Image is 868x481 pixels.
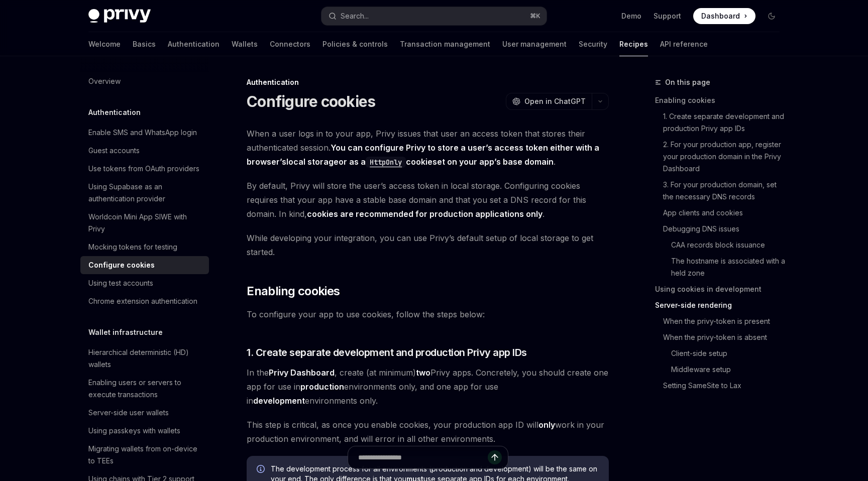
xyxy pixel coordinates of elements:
[80,422,209,440] a: Using passkeys with wallets
[530,12,540,20] span: ⌘ K
[80,124,209,142] a: Enable SMS and WhatsApp login
[247,366,609,408] span: In the , create (at minimum) Privy apps. Concretely, you should create one app for use in environ...
[247,231,609,259] span: While developing your integration, you can use Privy’s default setup of local storage to get star...
[247,418,609,446] span: This step is critical, as once you enable cookies, your production app ID will work in your produ...
[321,7,547,25] button: Search...⌘K
[671,237,788,253] a: CAA records block issuance
[502,32,567,56] a: User management
[80,274,209,292] a: Using test accounts
[663,313,788,329] a: When the privy-token is present
[88,106,141,118] h5: Authentication
[300,382,344,392] strong: production
[322,32,388,56] a: Policies & controls
[579,32,607,56] a: Security
[663,205,788,221] a: App clients and cookies
[80,208,209,238] a: Worldcoin Mini App SIWE with Privy
[286,157,339,167] a: local storage
[247,127,609,169] span: When a user logs in to your app, Privy issues that user an access token that stores their authent...
[88,425,180,437] div: Using passkeys with wallets
[80,72,209,90] a: Overview
[663,221,788,237] a: Debugging DNS issues
[133,32,156,56] a: Basics
[665,76,710,88] span: On this page
[88,295,197,307] div: Chrome extension authentication
[80,292,209,310] a: Chrome extension authentication
[88,443,203,467] div: Migrating wallets from on-device to TEEs
[88,277,153,289] div: Using test accounts
[366,157,406,168] code: HttpOnly
[247,77,609,87] div: Authentication
[88,407,169,419] div: Server-side user wallets
[366,157,432,167] a: HttpOnlycookie
[671,362,788,378] a: Middleware setup
[416,368,430,378] strong: two
[341,10,369,22] div: Search...
[80,404,209,422] a: Server-side user wallets
[253,396,305,406] strong: development
[663,108,788,137] a: 1. Create separate development and production Privy app IDs
[232,32,258,56] a: Wallets
[80,238,209,256] a: Mocking tokens for testing
[247,283,340,299] span: Enabling cookies
[663,177,788,205] a: 3. For your production domain, set the necessary DNS records
[663,137,788,177] a: 2. For your production app, register your production domain in the Privy Dashboard
[671,253,788,281] a: The hostname is associated with a held zone
[88,326,163,338] h5: Wallet infrastructure
[663,329,788,345] a: When the privy-token is absent
[247,143,599,167] strong: You can configure Privy to store a user’s access token either with a browser’s or as a set on you...
[80,256,209,274] a: Configure cookies
[247,92,375,110] h1: Configure cookies
[168,32,220,56] a: Authentication
[88,9,151,23] img: dark logo
[621,11,641,21] a: Demo
[400,32,490,56] a: Transaction management
[655,297,788,313] a: Server-side rendering
[488,450,502,464] button: Send message
[88,32,121,56] a: Welcome
[80,343,209,374] a: Hierarchical deterministic (HD) wallets
[693,8,755,24] a: Dashboard
[88,163,199,175] div: Use tokens from OAuth providers
[88,181,203,205] div: Using Supabase as an authentication provider
[307,209,542,219] strong: cookies are recommended for production applications only
[88,127,197,139] div: Enable SMS and WhatsApp login
[88,259,155,271] div: Configure cookies
[655,92,788,108] a: Enabling cookies
[247,307,609,321] span: To configure your app to use cookies, follow the steps below:
[247,179,609,221] span: By default, Privy will store the user’s access token in local storage. Configuring cookies requir...
[655,281,788,297] a: Using cookies in development
[524,96,586,106] span: Open in ChatGPT
[88,346,203,371] div: Hierarchical deterministic (HD) wallets
[80,142,209,160] a: Guest accounts
[80,374,209,404] a: Enabling users or servers to execute transactions
[764,8,780,24] button: Toggle dark mode
[88,75,121,87] div: Overview
[88,241,177,253] div: Mocking tokens for testing
[701,11,740,21] span: Dashboard
[269,368,335,378] strong: Privy Dashboard
[80,178,209,208] a: Using Supabase as an authentication provider
[88,211,203,235] div: Worldcoin Mini App SIWE with Privy
[88,377,203,401] div: Enabling users or servers to execute transactions
[654,11,681,21] a: Support
[660,32,708,56] a: API reference
[88,145,140,157] div: Guest accounts
[80,160,209,178] a: Use tokens from OAuth providers
[619,32,648,56] a: Recipes
[80,440,209,470] a: Migrating wallets from on-device to TEEs
[671,345,788,362] a: Client-side setup
[538,420,555,430] strong: only
[663,378,788,394] a: Setting SameSite to Lax
[247,345,527,359] span: 1. Create separate development and production Privy app IDs
[269,368,335,378] a: Privy Dashboard
[506,93,592,110] button: Open in ChatGPT
[270,32,310,56] a: Connectors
